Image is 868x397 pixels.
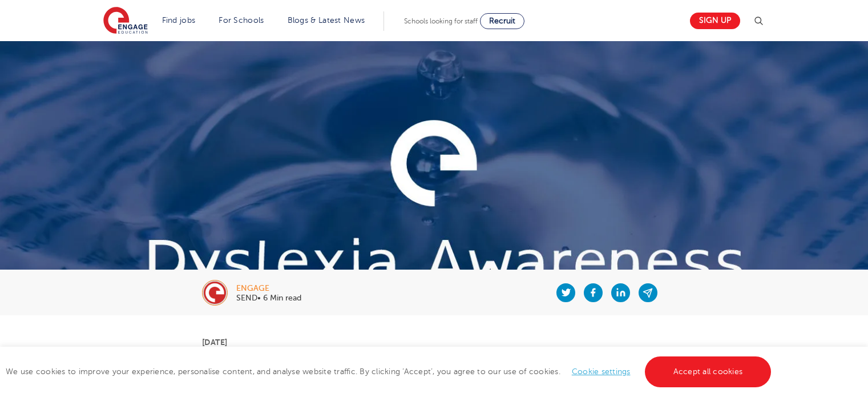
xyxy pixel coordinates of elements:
div: engage [236,284,301,292]
p: SEND• 6 Min read [236,294,301,302]
span: We use cookies to improve your experience, personalise content, and analyse website traffic. By c... [6,367,774,376]
p: [DATE] [202,338,666,346]
a: Cookie settings [572,367,631,376]
a: Blogs & Latest News [288,16,365,25]
a: Find jobs [162,16,196,25]
span: Schools looking for staff [404,17,478,25]
a: For Schools [219,16,264,25]
a: Sign up [690,13,740,29]
a: Accept all cookies [645,356,772,387]
span: Recruit [489,17,515,25]
img: Engage Education [103,7,148,35]
a: Recruit [480,13,524,29]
